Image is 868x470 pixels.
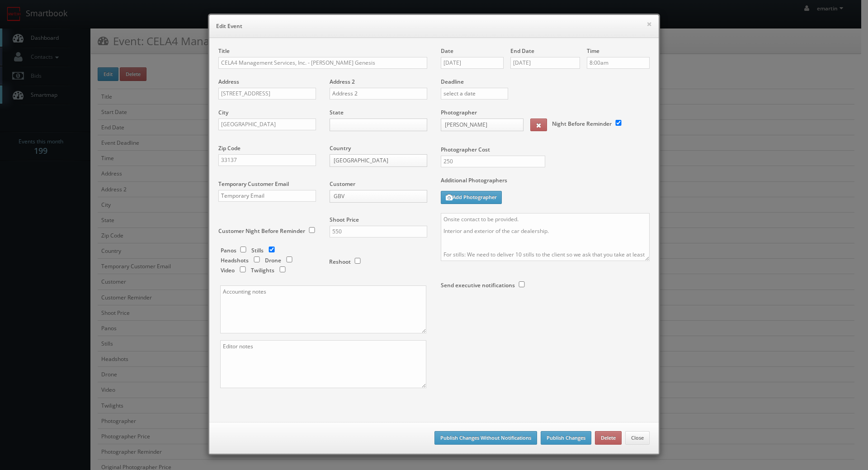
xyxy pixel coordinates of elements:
[330,109,344,116] label: State
[218,78,239,85] label: Address
[218,119,316,130] input: City
[510,47,534,55] label: End Date
[221,266,235,274] label: Video
[218,180,289,188] label: Temporary Customer Email
[441,47,453,55] label: Date
[216,22,652,31] h6: Edit Event
[329,258,351,266] label: Reshoot
[218,109,228,116] label: City
[330,226,427,237] input: Shoot Price
[218,190,316,202] input: Temporary Email
[441,213,650,261] textarea: Onsite contact to be provided. Interior and exterior of the car dealership. For stills: We need t...
[330,88,427,100] input: Address 2
[218,154,316,166] input: Zip Code
[330,144,351,152] label: Country
[552,120,612,128] label: Night Before Reminder
[218,144,241,152] label: Zip Code
[330,78,355,85] label: Address 2
[330,216,359,223] label: Shoot Price
[434,146,656,153] label: Photographer Cost
[541,431,591,445] button: Publish Changes
[510,57,580,69] input: Select a date
[218,47,230,55] label: Title
[330,190,427,203] a: GBV
[334,155,415,166] span: [GEOGRAPHIC_DATA]
[251,247,264,254] label: Stills
[334,190,415,202] span: GBV
[434,78,656,85] label: Deadline
[441,156,545,167] input: Photographer Cost
[441,57,504,69] input: Select a date
[441,109,477,116] label: Photographer
[330,154,427,167] a: [GEOGRAPHIC_DATA]
[218,57,427,69] input: Title
[445,119,511,131] span: [PERSON_NAME]
[441,119,524,131] a: [PERSON_NAME]
[625,431,650,445] button: Close
[441,176,650,189] label: Additional Photographers
[441,88,508,100] input: select a date
[441,281,515,289] label: Send executive notifications
[221,256,249,264] label: Headshots
[595,431,622,445] button: Delete
[218,227,305,235] label: Customer Night Before Reminder
[218,88,316,100] input: Address
[221,247,236,254] label: Panos
[646,21,652,27] button: ×
[441,191,502,204] button: Add Photographer
[251,266,274,274] label: Twilights
[265,256,281,264] label: Drone
[587,47,599,55] label: Time
[434,431,537,445] button: Publish Changes Without Notifications
[330,180,355,188] label: Customer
